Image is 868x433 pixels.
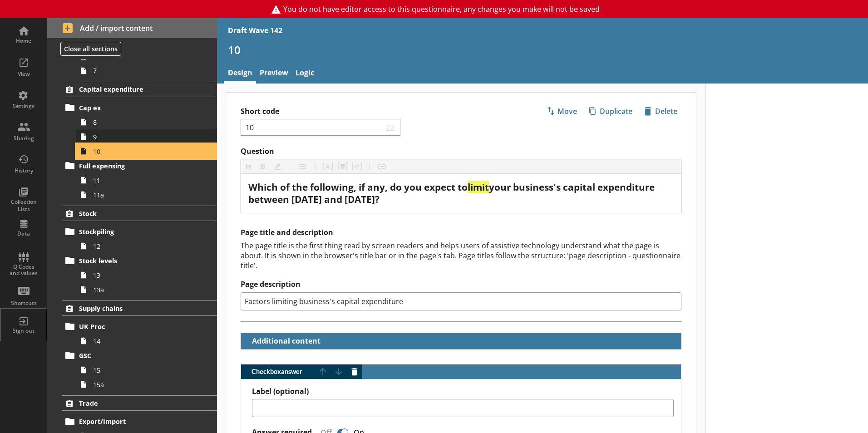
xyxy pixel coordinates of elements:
span: Duplicate [585,104,636,118]
label: Short code [241,107,461,116]
li: GSC1515a [66,348,217,392]
span: Capital expenditure [79,85,190,93]
span: Supply chains [79,304,190,313]
span: Stock levels [79,256,190,265]
li: Stockpiling12 [66,224,217,253]
span: 13a [93,285,194,294]
li: UK Proc14 [66,319,217,348]
span: 11 [93,176,194,185]
span: 8 [93,118,194,127]
div: Q Codes and values [8,264,39,277]
span: Full expensing [79,162,190,170]
h2: Page title and description [241,228,681,237]
a: Design [224,64,256,84]
span: Stockpiling [79,227,190,236]
a: Trade [62,395,217,411]
span: Trade [79,399,190,408]
a: Export/Import [62,414,217,429]
div: Sign out [8,327,39,335]
a: 12 [76,239,217,253]
a: Stock [62,206,217,221]
div: Question [248,181,674,206]
h1: 10 [228,43,857,57]
div: History [8,167,39,174]
a: 13a [76,282,217,297]
button: Duplicate [585,103,636,119]
a: 14 [76,334,217,348]
span: Stock [79,209,190,218]
li: Supply chainsUK Proc14GSC1515a [47,300,217,392]
a: 15 [76,363,217,377]
div: Sharing [8,135,39,142]
span: Which of the following, if any, do you expect to [248,181,468,193]
a: 7 [76,64,217,78]
div: Shortcuts [8,300,39,307]
a: 11 [76,173,217,187]
li: StockStockpiling12Stock levels1313a [47,206,217,297]
span: Delete [641,104,681,118]
a: Full expensing [62,158,217,173]
a: Cap ex [62,100,217,115]
div: Settings [8,103,39,110]
a: 10 [76,144,217,158]
span: 15 [93,366,194,374]
a: 8 [76,115,217,129]
label: Page description [241,280,681,289]
span: 13 [93,271,194,280]
li: Full expensing1111a [66,158,217,202]
li: Stock levels1313a [66,253,217,297]
a: 15a [76,377,217,392]
span: GSC [79,351,190,360]
a: Capital expenditure [62,82,217,97]
button: Delete [640,103,681,119]
span: 10 [93,147,194,156]
a: 13 [76,268,217,282]
label: Question [241,147,681,156]
span: 9 [93,133,194,141]
div: View [8,70,39,78]
div: Collection Lists [8,198,39,212]
span: Move [543,104,581,118]
div: The page title is the first thing read by screen readers and helps users of assistive technology ... [241,241,681,271]
span: Export/Import [79,417,190,426]
button: Move [542,103,581,119]
a: UK Proc [62,319,217,334]
button: Delete answer [347,364,362,379]
button: Add / import content [47,18,217,38]
span: UK Proc [79,322,190,331]
a: Logic [292,64,318,84]
div: Draft Wave 142 [228,25,282,35]
div: Data [8,230,39,237]
span: limit [468,181,489,193]
li: Capital expenditureCap ex8910Full expensing1111a [47,82,217,202]
span: 15a [93,380,194,389]
a: Preview [256,64,292,84]
span: Cap ex [79,103,190,112]
span: Add / import content [63,23,202,33]
span: Checkbox answer [241,369,316,375]
button: Additional content [245,333,322,349]
li: Cap ex8910 [66,100,217,158]
span: 22 [384,123,397,132]
span: 11a [93,191,194,199]
a: Stock levels [62,253,217,268]
span: your business's capital expenditure between [DATE] and [DATE]? [248,181,657,206]
button: Close all sections [60,42,121,56]
span: 7 [93,66,194,75]
a: 11a [76,187,217,202]
a: Supply chains [62,300,217,316]
a: 9 [76,129,217,144]
label: Label (optional) [252,387,674,396]
div: Home [8,37,39,44]
a: Stockpiling [62,224,217,239]
span: 12 [93,242,194,251]
span: 14 [93,337,194,345]
a: GSC [62,348,217,363]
